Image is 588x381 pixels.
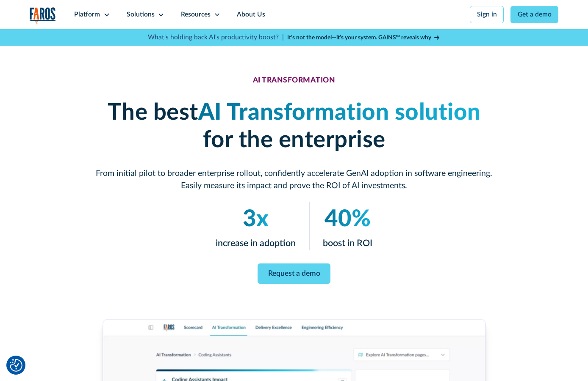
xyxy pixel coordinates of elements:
p: What's holding back AI's productivity boost? | [148,33,284,42]
img: Logo of the analytics and reporting company Faros. [30,7,56,24]
p: increase in adoption [216,237,296,250]
div: Platform [74,10,100,19]
div: Solutions [127,10,155,19]
a: Sign in [470,6,504,23]
em: AI Transformation solution [198,101,480,124]
div: Resources [181,10,211,19]
strong: It’s not the model—it’s your system. GAINS™ reveals why [287,35,431,41]
p: From initial pilot to broader enterprise rollout, confidently accelerate GenAI adoption in softwa... [96,167,492,192]
em: 3x [243,208,269,231]
a: It’s not the model—it’s your system. GAINS™ reveals why [287,33,440,42]
p: boost in ROI [323,237,372,250]
img: Revisit consent button [10,359,22,372]
strong: The best [107,101,198,124]
a: home [30,7,56,24]
div: AI TRANSFORMATION [253,76,336,85]
a: Request a demo [258,263,330,284]
button: Cookie Settings [10,359,22,372]
a: Get a demo [510,6,558,23]
em: 40% [325,208,371,231]
strong: for the enterprise [202,129,385,152]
